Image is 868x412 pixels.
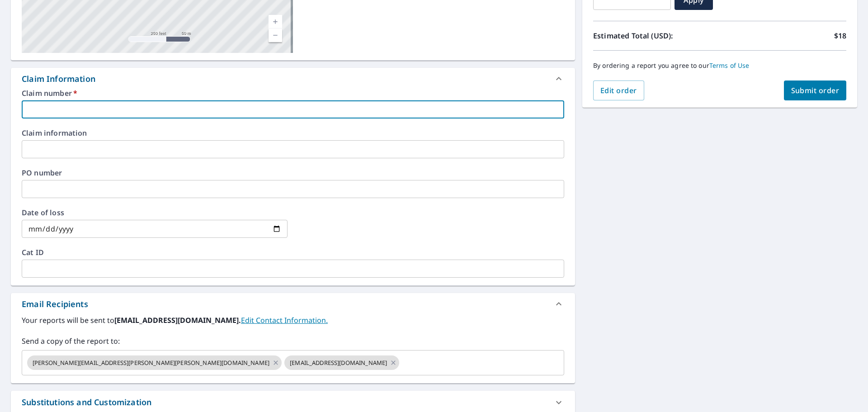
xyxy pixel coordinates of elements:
span: [PERSON_NAME][EMAIL_ADDRESS][PERSON_NAME][PERSON_NAME][DOMAIN_NAME] [27,359,275,367]
div: Email Recipients [22,298,88,310]
a: Terms of Use [709,61,750,70]
div: Claim Information [11,68,575,90]
div: [PERSON_NAME][EMAIL_ADDRESS][PERSON_NAME][PERSON_NAME][DOMAIN_NAME] [27,355,282,370]
label: Date of loss [22,209,288,216]
button: Submit order [784,81,847,100]
label: Your reports will be sent to [22,315,564,326]
a: Current Level 17, Zoom Out [269,28,282,42]
p: By ordering a report you agree to our [593,62,846,70]
label: Claim number [22,90,564,97]
b: [EMAIL_ADDRESS][DOMAIN_NAME]. [114,315,241,325]
label: PO number [22,169,564,176]
label: Send a copy of the report to: [22,336,564,346]
div: Substitutions and Customization [22,396,151,408]
p: $18 [834,30,846,41]
p: Estimated Total (USD): [593,30,720,41]
label: Claim information [22,129,564,137]
span: Edit order [600,85,637,95]
label: Cat ID [22,249,564,256]
button: Edit order [593,81,644,100]
a: Current Level 17, Zoom In [269,15,282,28]
div: Email Recipients [11,293,575,315]
div: [EMAIL_ADDRESS][DOMAIN_NAME] [284,355,399,370]
span: [EMAIL_ADDRESS][DOMAIN_NAME] [284,359,392,367]
a: EditContactInfo [241,315,328,325]
div: Claim Information [22,73,95,85]
span: Submit order [791,85,840,95]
